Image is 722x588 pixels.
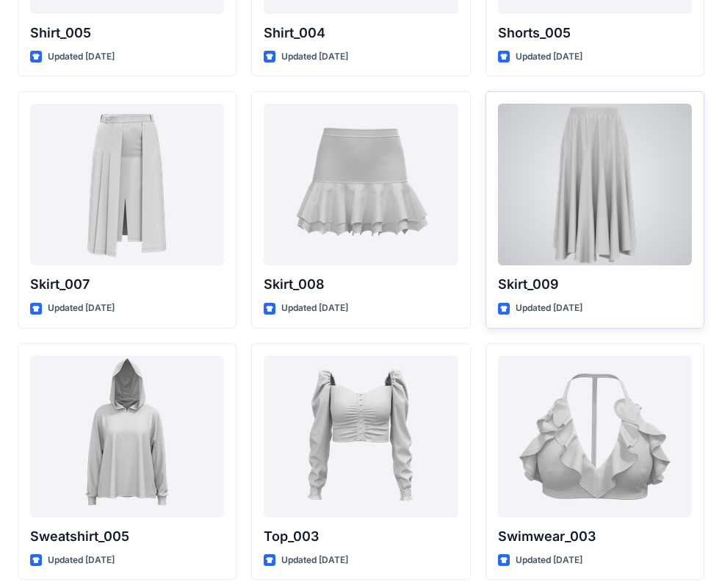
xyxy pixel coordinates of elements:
p: Top_003 [264,526,458,547]
p: Updated [DATE] [281,301,348,316]
a: Swimwear_003 [498,356,692,517]
p: Shirt_004 [264,23,458,43]
p: Updated [DATE] [516,49,582,65]
p: Updated [DATE] [281,49,348,65]
p: Swimwear_003 [498,526,692,547]
p: Skirt_008 [264,274,458,295]
p: Skirt_009 [498,274,692,295]
p: Updated [DATE] [516,301,582,316]
p: Updated [DATE] [48,553,115,568]
p: Updated [DATE] [48,301,115,316]
p: Shirt_005 [30,23,224,43]
a: Skirt_009 [498,104,692,265]
p: Shorts_005 [498,23,692,43]
a: Skirt_007 [30,104,224,265]
p: Updated [DATE] [48,49,115,65]
p: Sweatshirt_005 [30,526,224,547]
p: Skirt_007 [30,274,224,295]
a: Sweatshirt_005 [30,356,224,517]
a: Top_003 [264,356,458,517]
a: Skirt_008 [264,104,458,265]
p: Updated [DATE] [516,553,582,568]
p: Updated [DATE] [281,553,348,568]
